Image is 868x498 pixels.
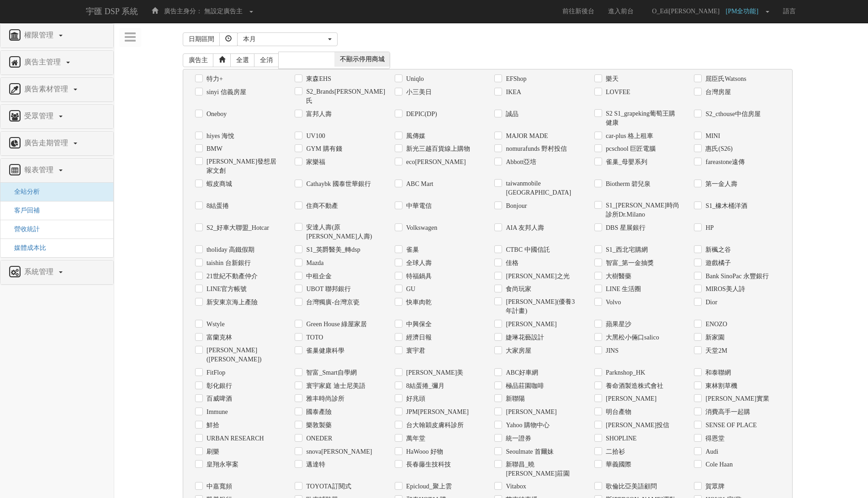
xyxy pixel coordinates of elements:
[603,368,645,377] label: Parknshop_HK
[503,179,581,197] label: taiwanmobile [GEOGRAPHIC_DATA]
[7,163,106,178] a: 報表管理
[7,109,106,124] a: 受眾管理
[304,368,356,377] label: 智富_Smart自學網
[503,144,566,154] label: nomurafunds 野村投信
[404,144,470,154] label: 新光三越百貨線上購物
[703,158,745,167] label: fareastone遠傳
[503,381,544,391] label: 極品莊園咖啡
[204,88,246,97] label: sinyi 信義房屋
[603,460,631,469] label: 華義國際
[22,85,73,93] span: 廣告素材管理
[503,297,581,316] label: [PERSON_NAME](優養3年計畫)
[503,223,544,233] label: AIA 友邦人壽
[703,272,768,281] label: Bank SinoPac 永豐銀行
[404,434,425,443] label: 萬年堂
[703,368,731,377] label: 和泰聯網
[703,381,737,391] label: 東林割草機
[7,188,40,195] a: 全站分析
[503,368,538,377] label: ABC好車網
[603,346,619,355] label: JINS
[204,381,232,391] label: 彰化銀行
[304,421,332,430] label: 樂敦製藥
[703,482,725,491] label: 賀眾牌
[603,109,681,127] label: S2 S1_grapeking葡萄王購健康
[204,74,223,84] label: 特力+
[603,381,663,391] label: 養命酒製造株式會社
[503,434,531,443] label: 統一證券
[334,52,390,67] span: 不顯示停用商城
[603,421,669,430] label: [PERSON_NAME]投信
[703,434,725,443] label: 得恩堂
[703,180,737,189] label: 第一金人壽
[22,139,73,147] span: 廣告走期管理
[503,201,527,211] label: Bonjour
[304,408,332,417] label: 國泰產險
[164,8,202,15] span: 廣告主身分：
[204,421,219,430] label: 鮮拾
[7,28,106,43] a: 權限管理
[703,346,727,355] label: 天堂2M
[404,132,425,141] label: 風傳媒
[503,394,525,403] label: 新聯陽
[603,394,656,403] label: [PERSON_NAME]
[404,460,451,469] label: 長春藤生技科技
[503,272,569,281] label: [PERSON_NAME]之光
[204,110,227,119] label: Oneboy
[304,223,381,241] label: 安達人壽(原[PERSON_NAME]人壽)
[703,460,732,469] label: Cole Haan
[304,298,360,307] label: 台灣獨廣-台灣京瓷
[703,110,761,119] label: S2_cthouse中信房屋
[603,434,637,443] label: SHOPLINE
[7,207,40,214] a: 客戶回補
[254,53,279,67] a: 全消
[703,74,746,84] label: 屈臣氏Watsons
[304,132,325,141] label: UV100
[503,333,544,342] label: 婕琳花藝設計
[304,201,338,211] label: 住商不動產
[404,346,425,355] label: 寰宇君
[237,32,338,46] button: 本月
[204,223,269,233] label: S2_好車大聯盟_Hotcar
[404,394,425,403] label: 好兆頭
[404,272,432,281] label: 特福鍋具
[404,245,419,254] label: 雀巢
[304,346,344,355] label: 雀巢健康科學
[603,223,646,233] label: DBS 星展銀行
[404,223,437,233] label: Volkswagen
[204,201,229,211] label: 8結蛋捲
[603,180,651,189] label: Biotherm 碧兒泉
[243,35,326,44] div: 本月
[703,201,747,211] label: S1_橡木桶洋酒
[304,381,365,391] label: 寰宇家庭 迪士尼美語
[503,421,549,430] label: Yahoo 購物中心
[404,320,432,329] label: 中興保全
[404,74,424,84] label: Uniqlo
[603,201,681,219] label: S1_[PERSON_NAME]時尚診所Dr.Milano
[7,82,106,97] a: 廣告素材管理
[703,408,750,417] label: 消費高手一起購
[7,244,46,251] a: 媒體成本比
[204,157,281,175] label: [PERSON_NAME]發想居家文創
[22,112,58,120] span: 受眾管理
[603,272,631,281] label: 大樹醫藥
[703,320,727,329] label: ENOZO
[204,346,281,364] label: [PERSON_NAME]([PERSON_NAME])
[404,421,464,430] label: 台大翰穎皮膚科診所
[304,144,342,154] label: GYM 購有錢
[404,285,415,294] label: GU
[204,447,219,456] label: 刷樂
[22,166,58,174] span: 報表管理
[304,320,367,329] label: Green House 綠屋家居
[7,136,106,151] a: 廣告走期管理
[503,132,548,141] label: MAJOR MADE
[404,259,432,268] label: 全球人壽
[503,482,526,491] label: Vitabox
[204,408,228,417] label: Immune
[404,482,452,491] label: Epicloud_聚上雲
[7,265,106,280] a: 系統管理
[703,447,718,456] label: Audi
[404,447,443,456] label: HaWooo 好物
[404,201,432,211] label: 中華電信
[503,110,519,119] label: 誠品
